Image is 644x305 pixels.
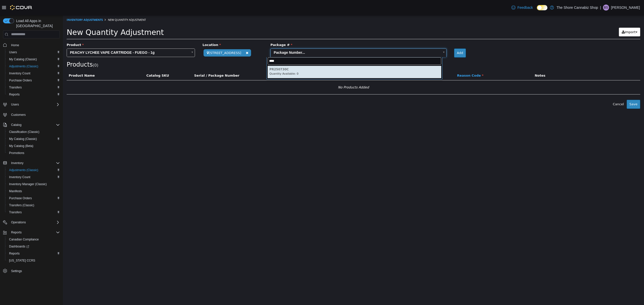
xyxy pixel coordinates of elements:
span: Operations [11,220,26,224]
button: Users [1,101,62,108]
span: Inventory Count [9,71,30,75]
img: Cova [10,5,32,10]
span: Reports [11,230,22,234]
button: Inventory Count [5,174,62,181]
span: My Catalog (Classic) [7,136,60,142]
span: Feedback [517,5,533,10]
a: Inventory Count [7,174,32,180]
button: Settings [1,267,62,274]
a: Dashboards [5,243,62,250]
a: My Catalog (Classic) [7,56,39,62]
button: My Catalog (Beta) [5,142,62,149]
a: Users [7,49,19,55]
span: Manifests [9,189,22,193]
button: Reports [5,91,62,98]
h6: PR250730C [207,53,377,56]
a: Reports [7,250,22,257]
span: Inventory Count [9,175,30,179]
span: Purchase Orders [9,196,32,200]
a: Canadian Compliance [7,236,41,242]
button: Reports [9,229,24,235]
span: Inventory [11,161,23,165]
span: Catalog [9,122,60,128]
button: Classification (Classic) [5,128,62,135]
span: Home [11,43,19,47]
button: Reports [1,229,62,236]
button: Transfers [5,209,62,216]
span: My Catalog (Beta) [9,144,33,148]
a: Reports [7,91,22,97]
button: My Catalog (Classic) [5,56,62,63]
a: Manifests [7,188,24,194]
span: Manifests [7,188,60,194]
span: Washington CCRS [7,258,60,264]
span: Settings [11,269,22,273]
button: Transfers [5,84,62,91]
span: Transfers [7,209,60,215]
span: Settings [9,268,60,274]
span: My Catalog (Beta) [7,143,60,149]
button: Inventory Count [5,70,62,77]
a: Settings [9,268,24,274]
a: Classification (Classic) [7,129,42,135]
button: Users [9,101,21,108]
button: Catalog [1,121,62,128]
a: Feedback [509,3,535,13]
button: My Catalog (Classic) [5,135,62,142]
span: Transfers [7,84,60,90]
span: Customers [9,112,60,118]
span: Promotions [9,151,24,155]
span: Dark Mode [537,10,537,11]
span: Transfers [9,210,22,214]
a: Dashboards [7,243,31,249]
a: Promotions [7,150,26,156]
button: Home [1,41,62,49]
span: Reports [7,91,60,97]
span: Adjustments (Classic) [7,167,60,173]
span: Promotions [7,150,60,156]
button: Inventory [9,160,25,166]
a: [US_STATE] CCRS [7,258,37,264]
a: Purchase Orders [7,195,34,201]
span: Inventory Manager (Classic) [9,182,47,186]
span: Reports [9,229,60,235]
button: Catalog [9,122,23,128]
span: Users [7,49,60,55]
span: Dashboards [7,243,60,249]
span: Users [9,50,17,54]
span: Transfers (Classic) [9,203,34,207]
span: Users [9,101,60,108]
span: Purchase Orders [9,78,32,82]
span: My Catalog (Classic) [9,57,37,61]
span: Load All Apps in [GEOGRAPHIC_DATA] [14,18,60,28]
nav: Complex example [3,39,60,288]
a: Purchase Orders [7,77,34,83]
span: Transfers [9,85,22,89]
span: Adjustments (Classic) [9,168,38,172]
span: Adjustments (Classic) [9,64,38,68]
span: Inventory [9,160,60,166]
small: Quantity Available: 0 [207,57,236,60]
span: Canadian Compliance [7,236,60,242]
span: Purchase Orders [7,195,60,201]
span: Catalog [11,123,21,127]
button: Operations [9,219,28,225]
span: Home [9,42,60,48]
button: [US_STATE] CCRS [5,257,62,264]
a: Adjustments (Classic) [7,63,40,69]
button: Manifests [5,188,62,195]
button: Users [5,49,62,56]
button: Operations [1,219,62,226]
span: Reports [9,251,20,256]
p: The Shore Cannabiz Shop [556,5,598,11]
span: Reports [7,250,60,257]
span: Adjustments (Classic) [7,63,60,69]
span: Operations [9,219,60,225]
button: Reports [5,250,62,257]
span: Classification (Classic) [9,130,39,134]
button: Adjustments (Classic) [5,167,62,174]
p: | [600,5,601,11]
span: Transfers (Classic) [7,202,60,208]
div: Baily Sherman [603,5,609,11]
span: Users [11,103,19,107]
